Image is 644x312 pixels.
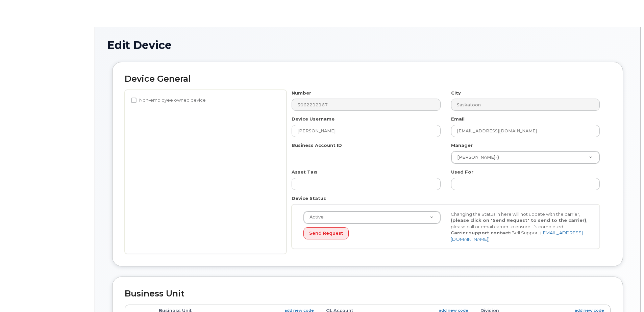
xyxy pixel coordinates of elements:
[304,211,440,224] a: Active
[131,98,137,103] input: Non-employee owned device
[125,74,611,84] h2: Device General
[107,39,628,51] h1: Edit Device
[453,154,499,160] span: [PERSON_NAME] ()
[451,169,473,175] label: Used For
[451,151,599,163] a: [PERSON_NAME] ()
[303,227,349,240] button: Send Request
[305,214,324,220] span: Active
[292,195,326,202] label: Device Status
[446,211,593,242] div: Changing the Status in here will not update with the carrier, , please call or email carrier to e...
[451,90,461,96] label: City
[292,142,342,149] label: Business Account ID
[451,142,473,149] label: Manager
[451,217,586,223] strong: (please click on "Send Request" to send to the carrier)
[292,90,311,96] label: Number
[451,230,512,235] strong: Carrier support contact:
[292,169,317,175] label: Asset Tag
[125,289,611,298] h2: Business Unit
[292,116,335,122] label: Device Username
[131,96,206,104] label: Non-employee owned device
[451,230,583,242] a: [EMAIL_ADDRESS][DOMAIN_NAME]
[451,116,465,122] label: Email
